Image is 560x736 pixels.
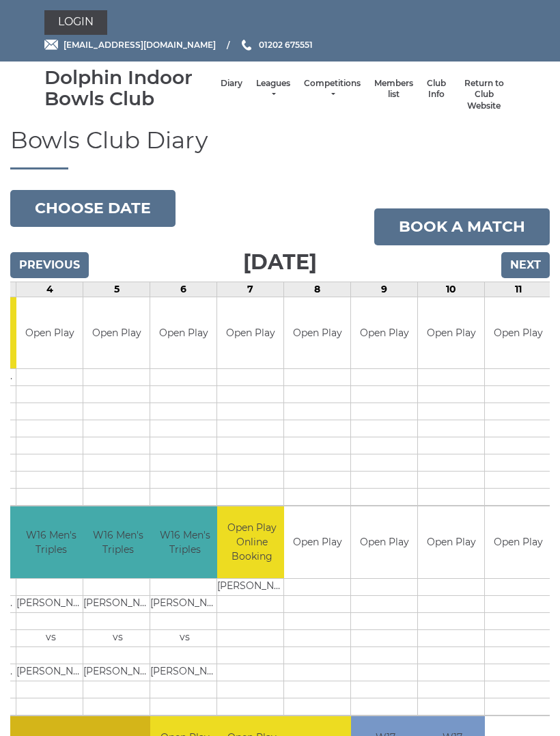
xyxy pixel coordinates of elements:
[351,297,417,369] td: Open Play
[284,282,351,297] td: 8
[460,78,509,112] a: Return to Club Website
[150,595,219,612] td: [PERSON_NAME]
[284,297,350,369] td: Open Play
[150,506,219,578] td: W16 Men's Triples
[351,506,417,578] td: Open Play
[217,282,284,297] td: 7
[351,282,418,297] td: 9
[44,38,216,51] a: Email [EMAIL_ADDRESS][DOMAIN_NAME]
[221,78,242,90] a: Diary
[83,506,152,578] td: W16 Men's Triples
[259,40,313,50] span: 01202 675551
[501,252,550,278] input: Next
[485,506,551,578] td: Open Play
[83,282,150,297] td: 5
[83,664,152,681] td: [PERSON_NAME]
[485,297,551,369] td: Open Play
[10,128,550,169] h1: Bowls Club Diary
[16,629,85,646] td: vs
[242,40,251,51] img: Phone us
[427,78,446,100] a: Club Info
[44,40,58,50] img: Email
[16,506,85,578] td: W16 Men's Triples
[44,10,107,35] a: Login
[44,67,214,109] div: Dolphin Indoor Bowls Club
[217,297,283,369] td: Open Play
[83,297,150,369] td: Open Play
[304,78,361,100] a: Competitions
[150,297,216,369] td: Open Play
[10,252,89,278] input: Previous
[418,297,484,369] td: Open Play
[256,78,290,100] a: Leagues
[64,40,216,50] span: [EMAIL_ADDRESS][DOMAIN_NAME]
[16,297,83,369] td: Open Play
[16,282,83,297] td: 4
[284,506,350,578] td: Open Play
[374,78,413,100] a: Members list
[418,282,485,297] td: 10
[374,208,550,245] a: Book a match
[240,38,313,51] a: Phone us 01202 675551
[150,629,219,646] td: vs
[10,190,176,227] button: Choose date
[16,664,85,681] td: [PERSON_NAME]
[83,629,152,646] td: vs
[150,664,219,681] td: [PERSON_NAME]
[217,506,286,578] td: Open Play Online Booking
[217,578,286,595] td: [PERSON_NAME]
[485,282,552,297] td: 11
[16,595,85,612] td: [PERSON_NAME]
[150,282,217,297] td: 6
[418,506,484,578] td: Open Play
[83,595,152,612] td: [PERSON_NAME]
